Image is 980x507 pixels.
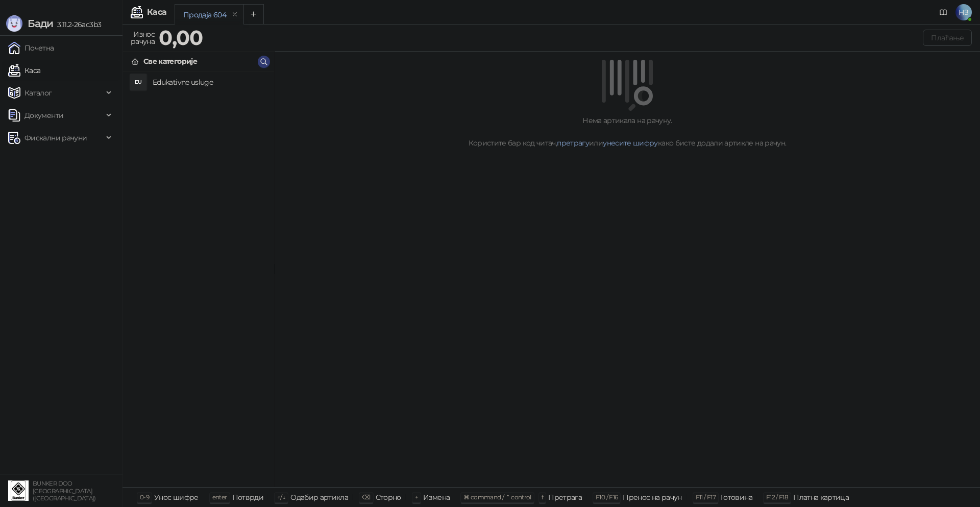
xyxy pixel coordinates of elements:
[228,10,241,19] button: remove
[28,17,53,30] span: Бади
[290,491,348,504] div: Одабир артикла
[33,480,96,502] small: BUNKER DOO [GEOGRAPHIC_DATA] ([GEOGRAPHIC_DATA])
[935,4,951,20] a: Документација
[955,4,972,20] span: НЗ
[793,491,849,504] div: Платна картица
[766,493,788,501] span: F12 / F18
[596,493,618,501] span: F10 / F16
[154,491,199,504] div: Унос шифре
[147,8,166,16] div: Каса
[557,138,589,148] a: претрагу
[24,128,87,148] span: Фискални рачуни
[232,491,264,504] div: Потврди
[542,493,543,501] span: f
[130,74,146,90] div: EU
[423,491,450,504] div: Измена
[548,491,582,504] div: Претрага
[24,83,52,103] span: Каталог
[24,105,63,126] span: Документи
[376,491,401,504] div: Сторно
[159,25,203,50] strong: 0,00
[143,56,197,67] div: Све категорије
[153,74,266,90] h4: Edukativne usluge
[129,28,157,48] div: Износ рачуна
[923,30,972,46] button: Плаћање
[8,480,29,501] img: 64x64-companyLogo-d200c298-da26-4023-afd4-f376f589afb5.jpeg
[243,4,264,25] button: Add tab
[287,115,968,149] div: Нема артикала на рачуну. Користите бар код читач, или како бисте додали артикле на рачун.
[603,138,658,148] a: унесите шифру
[721,491,752,504] div: Готовина
[53,20,101,29] span: 3.11.2-26ac3b3
[623,491,681,504] div: Пренос на рачун
[415,493,418,501] span: +
[8,38,54,58] a: Почетна
[463,493,531,501] span: ⌘ command / ⌃ control
[183,9,226,20] div: Продаја 604
[123,71,274,487] div: grid
[277,493,285,501] span: ↑/↓
[140,493,149,501] span: 0-9
[696,493,716,501] span: F11 / F17
[8,60,40,81] a: Каса
[6,15,22,32] img: Logo
[212,493,227,501] span: enter
[362,493,370,501] span: ⌫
